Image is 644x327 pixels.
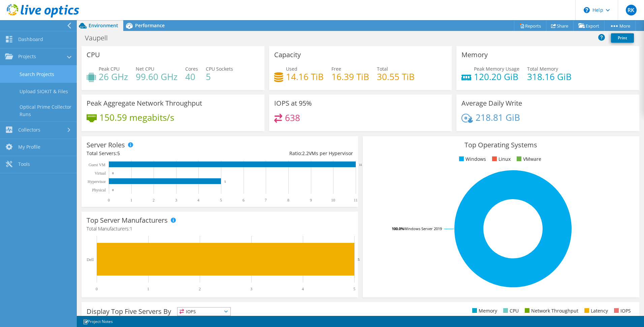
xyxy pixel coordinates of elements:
[92,188,106,192] text: Physical
[197,198,199,203] text: 4
[514,21,546,31] a: Reports
[108,198,110,203] text: 0
[250,287,252,291] text: 3
[153,198,155,203] text: 2
[331,198,335,203] text: 10
[265,198,267,203] text: 7
[612,307,631,315] li: IOPS
[476,114,520,121] h4: 218.81 GiB
[95,171,106,176] text: Virtual
[353,287,355,291] text: 5
[626,5,637,15] span: RK
[286,73,324,80] h4: 14.16 TiB
[224,180,226,183] text: 5
[243,198,245,203] text: 6
[461,100,522,107] h3: Average Daily Write
[206,73,233,80] h4: 5
[185,66,198,72] span: Cores
[302,287,304,291] text: 4
[220,150,353,157] div: Ratio: VMs per Hypervisor
[82,34,118,42] h1: Vaupell
[87,100,202,107] h3: Peak Aggregate Network Throughput
[527,66,558,72] span: Total Memory
[136,73,178,80] h4: 99.60 GHz
[471,307,497,315] li: Memory
[527,73,572,80] h4: 318.16 GiB
[377,73,415,80] h4: 30.55 TiB
[611,33,634,43] a: Print
[78,317,118,326] a: Project Notes
[404,226,442,231] tspan: Windows Server 2019
[112,188,114,192] text: 0
[199,287,201,291] text: 2
[584,7,590,13] svg: \n
[502,307,519,315] li: CPU
[285,114,300,121] h4: 638
[573,21,605,31] a: Export
[583,307,608,315] li: Latency
[354,198,358,203] text: 11
[474,73,519,80] h4: 120.20 GiB
[87,217,168,224] h3: Top Server Manufacturers
[175,198,177,203] text: 3
[490,155,511,163] li: Linux
[331,73,369,80] h4: 16.39 TiB
[99,66,120,72] span: Peak CPU
[89,162,105,167] text: Guest VM
[88,179,106,184] text: Hypervisor
[461,51,488,59] h3: Memory
[178,307,230,316] span: IOPS
[546,21,574,31] a: Share
[87,51,100,59] h3: CPU
[523,307,578,315] li: Network Throughput
[87,225,353,232] h4: Total Manufacturers:
[359,163,362,167] text: 11
[474,66,519,72] span: Peak Memory Usage
[515,155,541,163] li: VMware
[220,198,222,203] text: 5
[130,198,132,203] text: 1
[377,66,388,72] span: Total
[147,287,149,291] text: 1
[130,225,132,232] span: 1
[112,172,114,175] text: 0
[331,66,341,72] span: Free
[87,257,94,262] text: Dell
[99,114,174,121] h4: 150.59 megabits/s
[286,66,297,72] span: Used
[392,226,404,231] tspan: 100.0%
[136,66,154,72] span: Net CPU
[87,150,220,157] div: Total Servers:
[368,141,634,149] h3: Top Operating Systems
[358,257,360,261] text: 5
[135,22,165,29] span: Performance
[87,141,125,149] h3: Server Roles
[302,150,309,156] span: 2.2
[99,73,128,80] h4: 26 GHz
[287,198,289,203] text: 8
[206,66,233,72] span: CPU Sockets
[604,21,636,31] a: More
[274,100,312,107] h3: IOPS at 95%
[310,198,312,203] text: 9
[96,287,98,291] text: 0
[185,73,198,80] h4: 40
[117,150,120,156] span: 5
[457,155,486,163] li: Windows
[274,51,301,59] h3: Capacity
[89,22,118,29] span: Environment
